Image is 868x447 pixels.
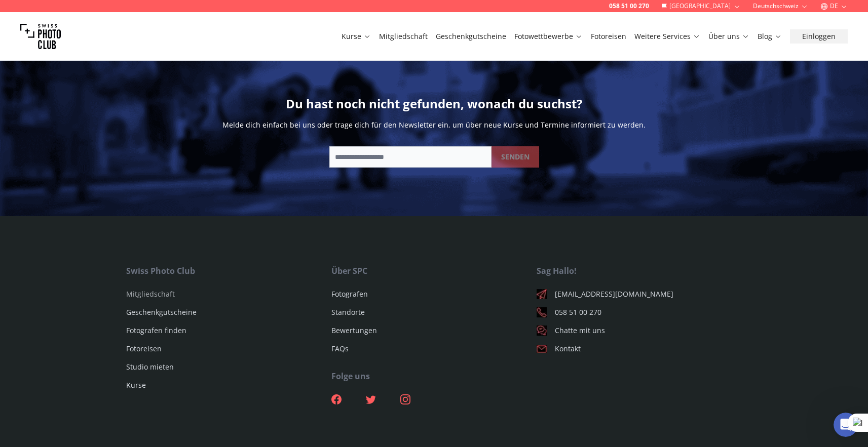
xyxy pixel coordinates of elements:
h2: Du hast noch nicht gefunden, wonach du suchst? [286,96,582,112]
a: [EMAIL_ADDRESS][DOMAIN_NAME] [537,289,742,299]
div: Osan • Vor 2m [16,113,61,119]
img: Profile image for Osan [8,123,20,135]
div: Sag Hallo! [537,265,742,277]
a: Blog [758,31,782,42]
div: Hi 😀 Schön, dass du uns besuchst. Stell' uns gerne jederzeit Fragen oder hinterlasse ein Feedback. [16,75,158,105]
div: Folge uns [331,370,537,382]
span: • Gerade eben [43,125,97,132]
a: Fotowettbewerbe [514,31,583,42]
a: Fotografen [331,289,368,299]
div: Swiss Photo Club [126,265,331,277]
a: Geschenkgutscheine [436,31,506,42]
button: Home [159,4,178,23]
button: Übermitteln [162,165,182,185]
button: Über uns [704,29,753,44]
button: Mitgliedschaft [375,29,432,44]
a: Standorte [331,307,365,317]
button: SENDEN [492,146,539,168]
button: Einloggen [790,29,848,44]
button: Kurse [337,29,375,44]
button: Weitere Services [630,29,704,44]
span: Osan [24,125,43,132]
a: Fotoreisen [591,31,626,42]
h1: Osan [49,5,69,13]
a: Bewertungen [331,326,377,335]
b: SENDEN [501,152,530,162]
p: Melde dich einfach bei uns oder trage dich für den Newsletter ein, um über neue Kurse und Termine... [222,120,646,130]
a: Über uns [708,31,749,42]
button: go back [7,4,26,23]
img: Swiss photo club [20,16,61,57]
input: Enter your email [43,165,162,185]
div: Osan sagt… [8,69,195,213]
a: Kurse [342,31,371,42]
a: Kontakt [537,344,742,354]
button: Fotowettbewerbe [510,29,587,44]
button: Blog [753,29,786,44]
a: Mitgliedschaft [379,31,428,42]
div: Email [43,152,182,162]
a: FAQs [331,344,349,353]
img: Profile image for Osan [29,6,45,22]
div: Schließen [178,4,196,22]
div: Hi 😀 Schön, dass du uns besuchst. Stell' uns gerne jederzeit Fragen oder hinterlasse ein Feedback... [8,69,166,111]
button: Geschenkgutscheine [432,29,510,44]
a: Geschenkgutscheine [126,307,197,317]
a: Mitgliedschaft [126,289,175,299]
iframe: Intercom live chat [834,413,858,437]
a: Kurse [126,380,146,390]
p: Vor 3 Std aktiv [49,13,97,23]
a: 058 51 00 270 [537,307,742,317]
a: Chatte mit uns [537,326,742,336]
a: Weitere Services [634,31,700,42]
a: Fotografen finden [126,326,186,335]
a: 058 51 00 270 [609,2,649,10]
div: Über SPC [331,265,537,277]
button: Fotoreisen [587,29,630,44]
a: Studio mieten [126,362,174,372]
a: Fotoreisen [126,344,162,353]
